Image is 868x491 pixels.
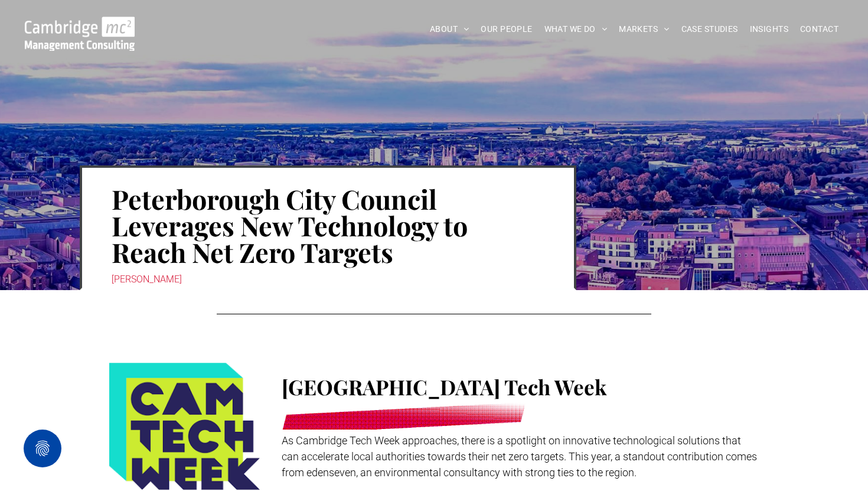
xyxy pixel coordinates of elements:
a: INSIGHTS [744,20,794,38]
a: OUR PEOPLE [475,20,538,38]
a: ABOUT [424,20,475,38]
span: As Cambridge Tech Week approaches, there is a spotlight on innovative technological solutions tha... [282,434,757,479]
h1: Peterborough City Council Leverages New Technology to Reach Net Zero Targets [112,184,544,266]
a: MARKETS [613,20,675,38]
a: CONTACT [794,20,844,38]
div: [PERSON_NAME] [112,271,544,288]
a: WHAT WE DO [539,20,614,38]
img: Peterborough City Council Leverages New Technology to Reach Net Zero Targets [109,363,260,490]
span: Tech Week [504,373,606,401]
img: Go to Homepage [25,17,135,51]
span: [GEOGRAPHIC_DATA] [282,373,500,401]
a: Your Business Transformed | Cambridge Management Consulting [25,18,135,31]
a: CASE STUDIES [676,20,744,38]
